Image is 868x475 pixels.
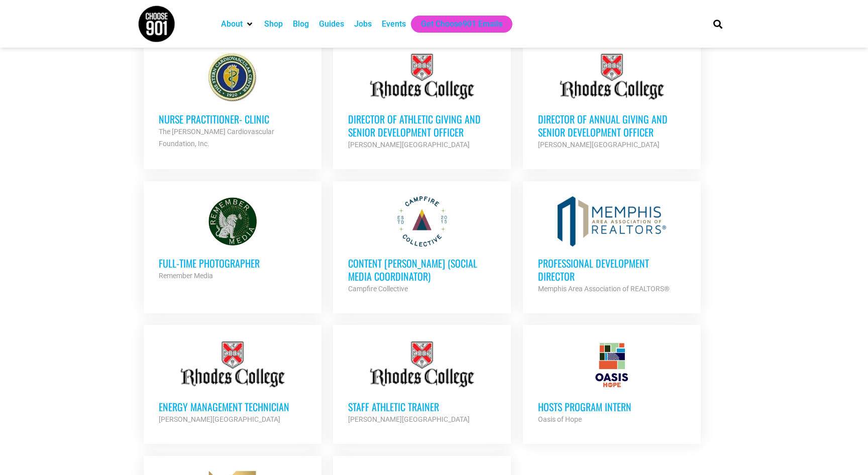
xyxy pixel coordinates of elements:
h3: Energy Management Technician [159,400,306,413]
h3: Full-Time Photographer [159,257,306,270]
strong: [PERSON_NAME][GEOGRAPHIC_DATA] [348,415,470,423]
div: About [216,16,259,33]
a: Full-Time Photographer Remember Media [144,181,321,297]
strong: [PERSON_NAME][GEOGRAPHIC_DATA] [538,141,660,149]
h3: Director of Athletic Giving and Senior Development Officer [348,112,496,139]
strong: Campfire Collective [348,285,408,293]
strong: Memphis Area Association of REALTORS® [538,285,670,293]
h3: Nurse Practitioner- Clinic [159,112,306,126]
strong: [PERSON_NAME][GEOGRAPHIC_DATA] [348,141,470,149]
a: Energy Management Technician [PERSON_NAME][GEOGRAPHIC_DATA] [144,325,321,440]
h3: Staff Athletic Trainer [348,400,496,413]
h3: Professional Development Director [538,257,686,283]
strong: The [PERSON_NAME] Cardiovascular Foundation, Inc. [159,128,274,148]
a: Nurse Practitioner- Clinic The [PERSON_NAME] Cardiovascular Foundation, Inc. [144,37,321,165]
a: Shop [264,18,283,30]
a: Events [382,18,406,30]
a: Staff Athletic Trainer [PERSON_NAME][GEOGRAPHIC_DATA] [333,325,511,440]
h3: Director of Annual Giving and Senior Development Officer [538,112,686,139]
a: Director of Annual Giving and Senior Development Officer [PERSON_NAME][GEOGRAPHIC_DATA] [523,37,701,166]
a: Director of Athletic Giving and Senior Development Officer [PERSON_NAME][GEOGRAPHIC_DATA] [333,37,511,166]
a: Blog [293,18,309,30]
a: About [221,18,243,30]
a: Jobs [354,18,372,30]
strong: Remember Media [159,272,213,280]
h3: Content [PERSON_NAME] (Social Media Coordinator) [348,257,496,283]
strong: Oasis of Hope [538,415,582,423]
a: HOSTS Program Intern Oasis of Hope [523,325,701,440]
a: Content [PERSON_NAME] (Social Media Coordinator) Campfire Collective [333,181,511,310]
a: Get Choose901 Emails [421,18,502,30]
nav: Main nav [216,16,696,33]
a: Professional Development Director Memphis Area Association of REALTORS® [523,181,701,310]
a: Guides [319,18,344,30]
strong: [PERSON_NAME][GEOGRAPHIC_DATA] [159,415,280,423]
h3: HOSTS Program Intern [538,400,686,413]
div: Search [710,16,726,32]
